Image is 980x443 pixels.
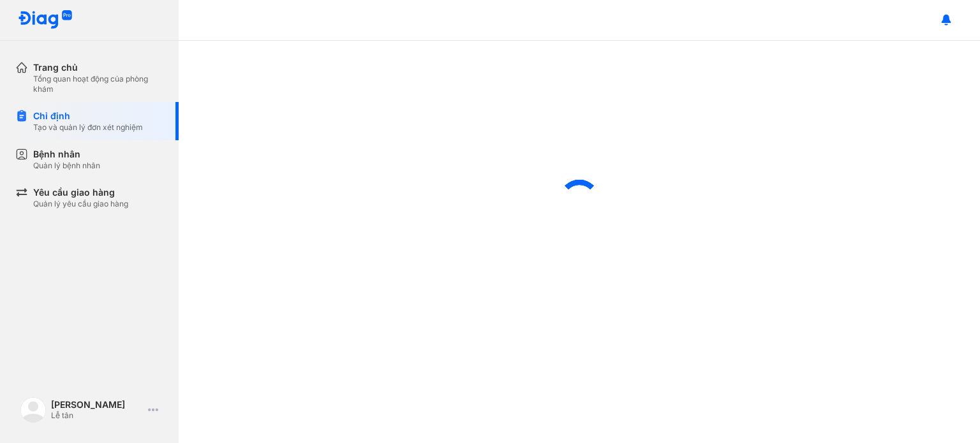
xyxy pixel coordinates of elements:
img: logo [18,10,73,30]
div: [PERSON_NAME] [51,399,143,410]
div: Bệnh nhân [33,148,100,161]
div: Lễ tân [51,410,143,421]
div: Tổng quan hoạt động của phòng khám [33,74,163,94]
div: Quản lý bệnh nhân [33,161,100,171]
div: Quản lý yêu cầu giao hàng [33,199,128,209]
div: Trang chủ [33,61,163,74]
div: Tạo và quản lý đơn xét nghiệm [33,122,143,133]
div: Chỉ định [33,110,143,122]
img: logo [20,397,46,423]
div: Yêu cầu giao hàng [33,186,128,199]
